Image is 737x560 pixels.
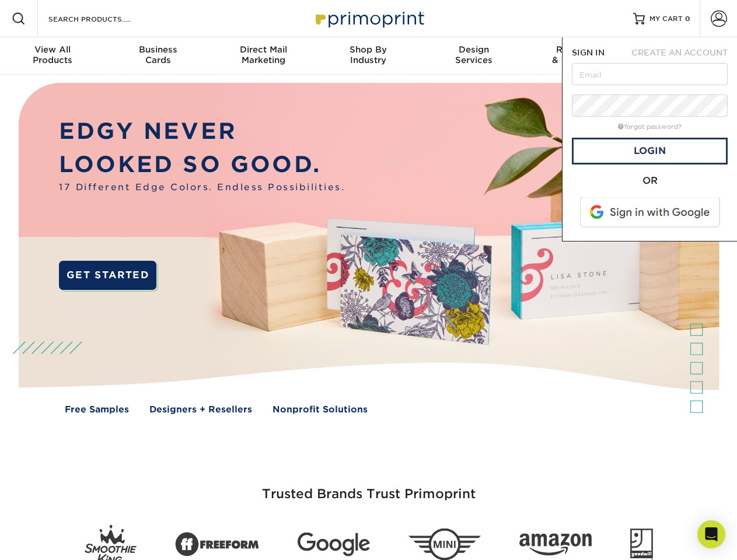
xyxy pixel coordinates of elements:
span: 17 Different Edge Colors. Endless Possibilities. [59,181,345,194]
iframe: Google Customer Reviews [3,524,99,556]
span: 0 [685,15,690,23]
div: & Templates [526,44,631,65]
p: EDGY NEVER [59,115,345,148]
a: Login [572,138,728,164]
span: Direct Mail [211,44,316,55]
img: Google [298,533,370,556]
div: Cards [105,44,210,65]
span: SIGN IN [572,48,605,57]
a: GET STARTED [59,261,156,290]
div: OR [572,174,728,188]
a: Designers + Resellers [149,403,252,416]
a: forgot password? [618,123,682,131]
input: SEARCH PRODUCTS..... [47,12,161,26]
div: Marketing [211,44,316,65]
img: Goodwill [630,528,653,560]
span: Shop By [316,44,421,55]
h3: Trusted Brands Trust Primoprint [27,459,710,516]
span: Design [421,44,526,55]
a: BusinessCards [105,37,210,75]
p: LOOKED SO GOOD. [59,148,345,181]
a: DesignServices [421,37,526,75]
a: Nonprofit Solutions [273,403,368,416]
img: Amazon [519,534,592,556]
span: Resources [526,44,631,55]
div: Industry [316,44,421,65]
input: Email [572,63,728,85]
span: MY CART [649,14,683,24]
a: Shop ByIndustry [316,37,421,75]
div: Open Intercom Messenger [697,520,725,548]
a: Resources& Templates [526,37,631,75]
div: Services [421,44,526,65]
img: Primoprint [310,6,427,31]
span: Business [105,44,210,55]
span: CREATE AN ACCOUNT [631,48,728,57]
a: Free Samples [65,403,129,416]
a: Direct MailMarketing [211,37,316,75]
